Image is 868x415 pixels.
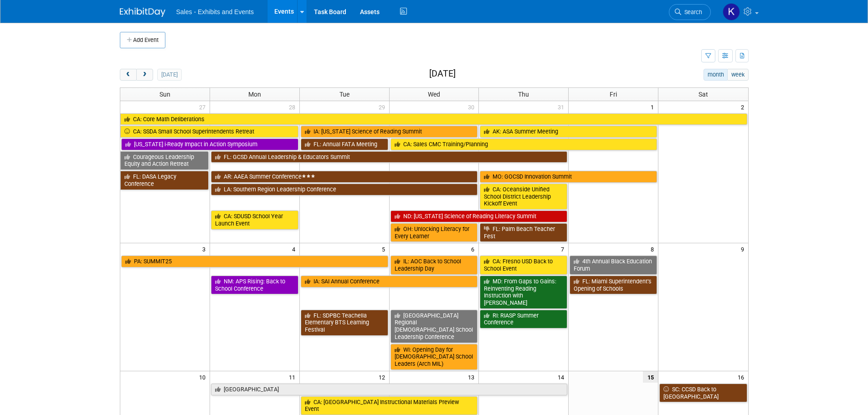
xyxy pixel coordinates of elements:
img: ExhibitDay [120,8,165,17]
a: NM: APS Rising: Back to School Conference [211,276,298,294]
span: Tue [339,91,349,98]
span: 8 [650,243,658,255]
span: Search [681,9,702,15]
a: FL: Miami Superintendent’s Opening of Schools [570,276,657,294]
a: Search [669,4,711,20]
a: [US_STATE] i-Ready Impact in Action Symposium [121,138,298,150]
a: FL: SDPBC Teachella Elementary BTS Learning Festival [301,310,388,336]
button: month [704,69,728,81]
a: CA: SSDA Small School Superintendents Retreat [120,126,298,138]
span: 29 [378,101,389,113]
a: 4th Annual Black Education Forum [570,256,657,274]
a: IA: SAI Annual Conference [301,276,478,287]
a: SC: CCSD Back to [GEOGRAPHIC_DATA] [659,384,747,402]
button: next [136,69,153,81]
button: Add Event [120,32,165,48]
a: PA: SUMMIT25 [121,256,388,267]
a: FL: GCSD Annual Leadership & Educators Summit [211,151,567,163]
span: 3 [201,243,210,255]
span: 27 [198,101,210,113]
a: FL: Palm Beach Teacher Fest [480,223,567,242]
span: 14 [557,371,568,383]
span: Fri [610,91,617,98]
a: Courageous Leadership Equity and Action Retreat [120,151,209,170]
span: 2 [740,101,748,113]
span: 31 [557,101,568,113]
span: 9 [740,243,748,255]
a: WI: Opening Day for [DEMOGRAPHIC_DATA] School Leaders (Arch MIL) [390,344,478,370]
span: 30 [467,101,478,113]
span: 7 [560,243,568,255]
a: FL: DASA Legacy Conference [120,171,209,190]
a: AK: ASA Summer Meeting [480,126,657,138]
span: 15 [643,371,658,383]
span: 5 [381,243,389,255]
button: week [727,69,748,81]
a: LA: Southern Region Leadership Conference [211,184,478,195]
a: AR: AAEA Summer Conference [211,171,478,183]
a: OH: Unlocking Literacy for Every Learner [390,223,478,242]
a: CA: Sales CMC Training/Planning [390,138,657,150]
a: ND: [US_STATE] Science of Reading Literacy Summit [390,210,568,222]
a: IL: AOC Back to School Leadership Day [390,256,478,274]
a: MD: From Gaps to Gains: Reinventing Reading Instruction with [PERSON_NAME] [480,276,567,309]
button: prev [120,69,137,81]
h2: [DATE] [429,69,456,79]
a: IA: [US_STATE] Science of Reading Summit [301,126,478,138]
span: 6 [470,243,478,255]
a: RI: RIASP Summer Conference [480,310,567,328]
a: CA: Core Math Deliberations [120,113,747,125]
span: 1 [650,101,658,113]
a: CA: Fresno USD Back to School Event [480,256,567,274]
a: [GEOGRAPHIC_DATA] Regional [DEMOGRAPHIC_DATA] School Leadership Conference [390,310,478,343]
a: MO: GOCSD Innovation Summit [480,171,657,183]
span: 4 [291,243,299,255]
span: 11 [288,371,299,383]
span: Sat [699,91,708,98]
span: Sales - Exhibits and Events [176,8,254,15]
span: 13 [467,371,478,383]
a: CA: SDUSD School Year Launch Event [211,210,298,229]
span: Sun [159,91,170,98]
span: Mon [248,91,261,98]
span: 16 [737,371,748,383]
a: CA: [GEOGRAPHIC_DATA] Instructional Materials Preview Event [301,396,478,415]
span: Thu [518,91,529,98]
span: 28 [288,101,299,113]
span: 10 [198,371,210,383]
a: FL: Annual FATA Meeting [301,138,388,150]
img: Kara Haven [723,3,740,20]
button: [DATE] [157,69,181,81]
a: [GEOGRAPHIC_DATA] [211,384,567,395]
span: Wed [428,91,440,98]
span: 12 [378,371,389,383]
a: CA: Oceanside Unified School District Leadership Kickoff Event [480,184,567,210]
